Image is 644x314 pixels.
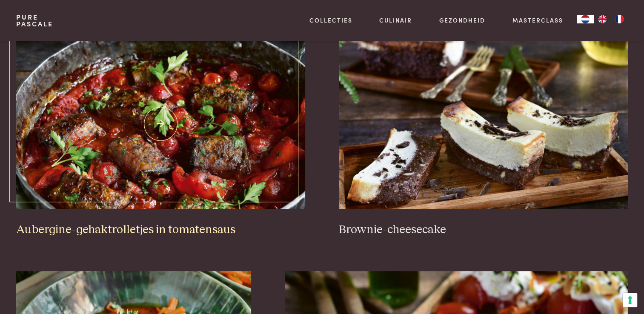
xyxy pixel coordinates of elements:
a: PurePascale [16,14,53,27]
a: Culinair [379,16,412,25]
a: NL [577,15,594,23]
img: Brownie-cheesecake [339,39,627,209]
a: FR [611,15,628,23]
a: Masterclass [512,16,563,25]
ul: Language list [594,15,628,23]
button: Uw voorkeuren voor toestemming voor trackingtechnologieën [623,293,637,307]
a: Collecties [309,16,352,25]
h3: Brownie-cheesecake [339,223,627,237]
h3: Aubergine-gehaktrolletjes in tomatensaus [16,223,305,237]
a: EN [594,15,611,23]
a: Aubergine-gehaktrolletjes in tomatensaus Aubergine-gehaktrolletjes in tomatensaus [16,39,305,237]
img: Aubergine-gehaktrolletjes in tomatensaus [16,39,305,209]
aside: Language selected: Nederlands [577,15,628,23]
div: Language [577,15,594,23]
a: Brownie-cheesecake Brownie-cheesecake [339,39,627,237]
a: Gezondheid [439,16,485,25]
